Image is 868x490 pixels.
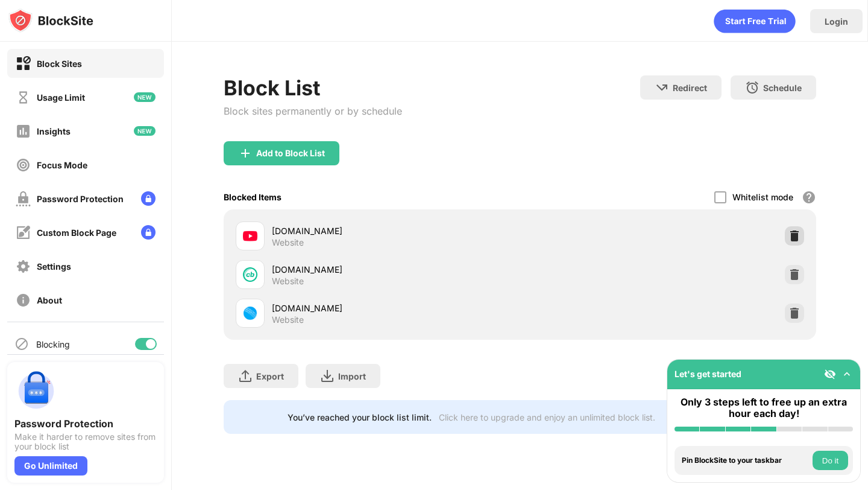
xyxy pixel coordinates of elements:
[37,92,85,103] div: Usage Limit
[14,337,29,351] img: blocking-icon.svg
[37,59,82,69] div: Block Sites
[338,371,366,381] div: Import
[714,9,796,33] div: animation
[14,418,157,430] div: Password Protection
[16,259,31,274] img: settings-off.svg
[16,124,31,139] img: insights-off.svg
[224,105,402,117] div: Block sites permanently or by schedule
[37,194,124,204] div: Password Protection
[272,263,520,276] div: [DOMAIN_NAME]
[37,261,71,272] div: Settings
[675,396,853,419] div: Only 3 steps left to free up an extra hour each day!
[243,267,257,282] img: favicons
[732,192,793,202] div: Whitelist mode
[37,295,62,305] div: About
[16,225,31,240] img: customize-block-page-off.svg
[36,339,70,349] div: Blocking
[256,371,284,381] div: Export
[813,451,848,470] button: Do it
[37,160,87,170] div: Focus Mode
[16,157,31,173] img: focus-off.svg
[16,293,31,308] img: about-off.svg
[141,191,156,206] img: lock-menu.svg
[673,83,707,93] div: Redirect
[134,126,156,136] img: new-icon.svg
[224,75,402,100] div: Block List
[224,192,281,202] div: Blocked Items
[8,8,93,33] img: logo-blocksite.svg
[824,368,836,380] img: eye-not-visible.svg
[14,369,58,413] img: push-password-protection.svg
[243,306,257,320] img: favicons
[16,191,31,206] img: password-protection-off.svg
[37,126,71,136] div: Insights
[439,412,655,422] div: Click here to upgrade and enjoy an unlimited block list.
[243,229,257,243] img: favicons
[141,225,156,240] img: lock-menu.svg
[825,16,848,27] div: Login
[272,314,304,325] div: Website
[134,92,156,102] img: new-icon.svg
[14,432,157,451] div: Make it harder to remove sites from your block list
[272,276,304,287] div: Website
[272,302,520,314] div: [DOMAIN_NAME]
[675,369,741,379] div: Let's get started
[288,412,432,422] div: You’ve reached your block list limit.
[763,83,802,93] div: Schedule
[272,237,304,248] div: Website
[16,90,31,105] img: time-usage-off.svg
[37,227,116,238] div: Custom Block Page
[682,456,810,465] div: Pin BlockSite to your taskbar
[841,368,853,380] img: omni-setup-toggle.svg
[16,56,31,71] img: block-on.svg
[272,224,520,237] div: [DOMAIN_NAME]
[256,148,325,158] div: Add to Block List
[14,456,87,476] div: Go Unlimited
